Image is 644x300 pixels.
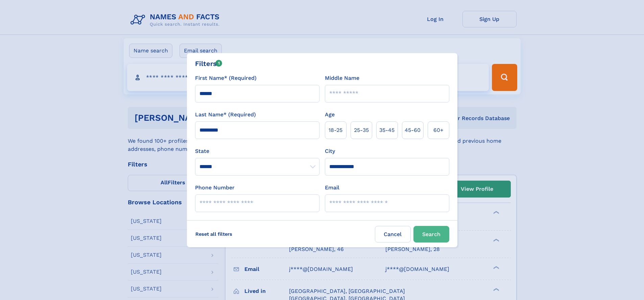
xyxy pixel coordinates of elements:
span: 18‑25 [329,126,342,134]
label: Phone Number [195,184,235,192]
label: Last Name* (Required) [195,111,256,119]
label: City [325,147,335,155]
label: State [195,147,319,155]
label: Reset all filters [191,226,237,242]
label: Cancel [375,226,411,243]
span: 25‑35 [354,126,369,134]
label: Middle Name [325,74,359,82]
span: 60+ [433,126,444,134]
span: 35‑45 [379,126,395,134]
label: Email [325,184,339,192]
button: Search [413,226,449,243]
span: 45‑60 [405,126,421,134]
label: First Name* (Required) [195,74,257,82]
label: Age [325,111,335,119]
div: Filters [195,59,222,69]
